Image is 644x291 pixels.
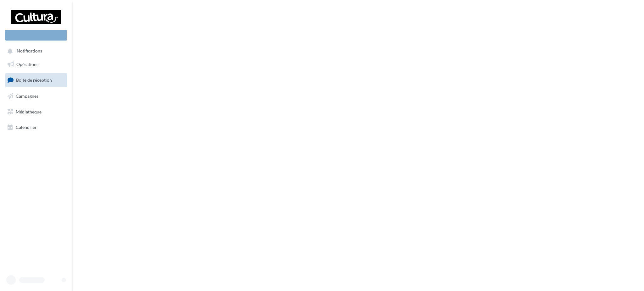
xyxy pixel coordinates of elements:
div: Nouvelle campagne [5,30,67,41]
span: Calendrier [16,124,37,130]
a: Campagnes [4,90,69,103]
a: Opérations [4,58,69,71]
span: Notifications [17,48,42,54]
a: Médiathèque [4,105,69,118]
a: Calendrier [4,121,69,134]
span: Opérations [16,62,38,67]
a: Boîte de réception [4,73,69,87]
span: Boîte de réception [16,77,52,83]
span: Médiathèque [16,109,42,114]
span: Campagnes [16,93,38,99]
